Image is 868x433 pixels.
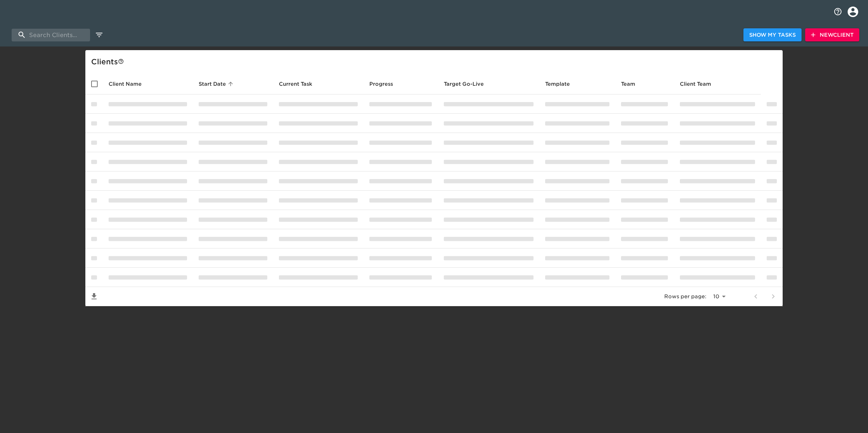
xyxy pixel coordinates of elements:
[118,58,124,64] svg: This is a list of all of your clients and clients shared with you
[829,3,847,20] button: notifications
[85,288,103,305] button: Save List
[85,73,783,306] table: enhanced table
[444,80,493,88] span: Target Go-Live
[743,28,802,42] button: Show My Tasks
[545,80,579,88] span: Template
[444,80,484,88] span: Calculated based on the start date and the duration of all Tasks contained in this Hub.
[842,1,864,23] button: profile
[279,80,322,88] span: Current Task
[12,29,90,41] input: search
[680,80,721,88] span: Client Team
[91,56,780,68] div: Client s
[805,28,859,42] button: NewClient
[369,80,402,88] span: Progress
[811,31,853,40] span: New Client
[109,80,151,88] span: Client Name
[749,31,796,40] span: Show My Tasks
[93,29,105,41] button: edit
[709,291,728,302] select: rows per page
[664,293,706,300] p: Rows per page:
[279,80,312,88] span: This is the next Task in this Hub that should be completed
[621,80,645,88] span: Team
[199,80,235,88] span: Start Date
